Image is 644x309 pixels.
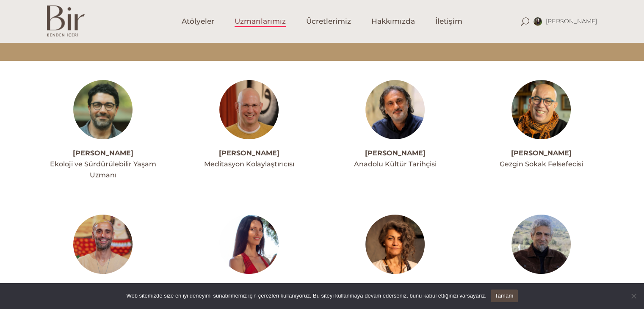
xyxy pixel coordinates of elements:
[435,17,462,26] span: İletişim
[306,17,351,26] span: Ücretlerimiz
[365,149,426,157] a: [PERSON_NAME]
[354,160,437,168] span: Anadolu Kültür Tarihçisi
[73,149,133,157] a: [PERSON_NAME]
[73,215,133,274] img: alperakprofil-300x300.jpg
[235,17,286,26] span: Uzmanlarımız
[491,290,518,302] a: Tamam
[371,17,415,26] span: Hakkımızda
[546,17,597,25] span: [PERSON_NAME]
[50,160,156,179] span: Ekoloji ve Sürdürülebilir Yaşam Uzmanı
[219,149,279,157] a: [PERSON_NAME]
[365,215,425,274] img: arbilprofilfoto-300x300.jpg
[511,149,572,157] a: [PERSON_NAME]
[365,80,425,139] img: Ali_Canip_Olgunlu_003_copy-300x300.jpg
[182,17,214,26] span: Atölyeler
[219,215,279,274] img: amberprofil1-300x300.jpg
[511,80,571,139] img: alinakiprofil--300x300.jpg
[629,292,638,300] span: Hayır
[126,292,486,300] span: Web sitemizde size en iyi deneyimi sunabilmemiz için çerezleri kullanıyoruz. Bu siteyi kullanmaya...
[73,80,133,139] img: ahmetacarprofil--300x300.jpg
[500,160,583,168] span: Gezgin Sokak Felsefecisi
[219,80,279,139] img: meditasyon-ahmet-1-300x300.jpg
[533,17,542,26] img: inbound5720259253010107926.jpg
[511,215,571,274] img: Koray_Arham_Mincinozlu_002_copy-300x300.jpg
[204,160,294,168] span: Meditasyon Kolaylaştırıcısı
